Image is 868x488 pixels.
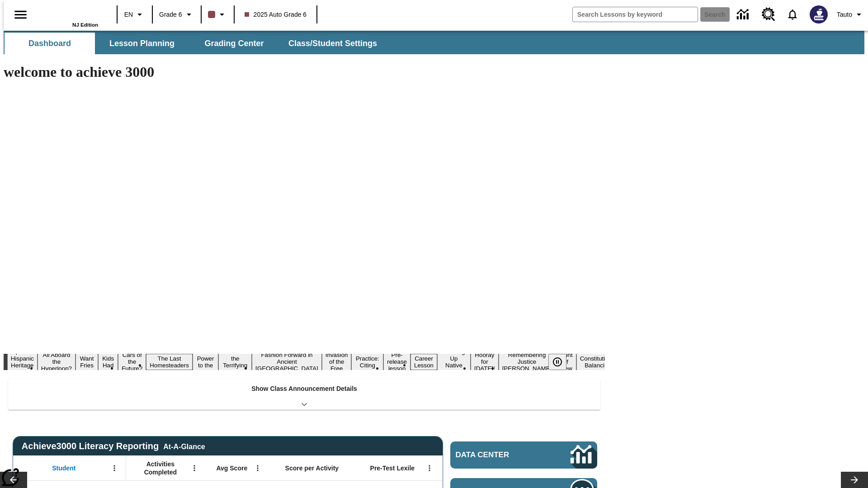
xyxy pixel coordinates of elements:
button: Slide 8 Attack of the Terrifying Tomatoes [218,347,252,377]
button: Slide 2 All Aboard the Hyperloop? [38,350,75,373]
span: Activities Completed [131,460,190,476]
button: Slide 15 Hooray for Constitution Day! [471,350,499,373]
button: Slide 5 Cars of the Future? [118,350,146,373]
button: Slide 9 Fashion Forward in Ancient Rome [252,350,322,373]
button: Slide 18 The Constitution's Balancing Act [576,347,620,377]
button: Slide 4 Dirty Jobs Kids Had To Do [98,340,118,384]
a: Home [39,4,98,22]
div: Show Class Announcement Details [8,379,600,410]
button: Slide 1 ¡Viva Hispanic Heritage Month! [7,347,38,377]
button: Open Menu [423,461,436,475]
button: Lesson carousel, Next [841,472,868,488]
div: At-A-Glance [163,441,205,451]
div: SubNavbar [4,33,385,54]
button: Slide 12 Pre-release lesson [383,350,410,373]
span: Data Center [456,450,540,460]
div: SubNavbar [4,31,864,54]
button: Slide 11 Mixed Practice: Citing Evidence [351,347,383,377]
a: Data Center [731,2,756,27]
button: Open Menu [251,461,264,475]
button: Select a new avatar [804,3,833,26]
img: Avatar [810,5,828,23]
button: Class color is dark brown. Change class color [204,6,231,23]
span: Score per Activity [285,464,339,472]
button: Slide 16 Remembering Justice O'Connor [499,350,556,373]
button: Language: EN, Select a language [120,6,149,23]
span: Pre-Test Lexile [370,464,415,472]
div: Pause [548,354,576,370]
a: Data Center [450,441,597,469]
button: Slide 14 Cooking Up Native Traditions [437,347,471,377]
button: Grading Center [189,33,279,54]
button: Lesson Planning [97,33,187,54]
span: 2025 Auto Grade 6 [245,10,307,19]
button: Open Menu [108,461,121,475]
a: Resource Center, Will open in new tab [756,2,781,27]
span: Avg Score [216,464,247,472]
span: Grade 6 [159,10,182,19]
button: Slide 3 Do You Want Fries With That? [75,340,98,384]
button: Pause [548,354,566,370]
button: Dashboard [5,33,95,54]
input: search field [573,7,698,22]
button: Slide 13 Career Lesson [410,354,437,370]
button: Class/Student Settings [281,33,384,54]
button: Slide 7 Solar Power to the People [193,347,219,377]
h1: welcome to achieve 3000 [4,64,605,80]
button: Profile/Settings [833,6,868,23]
button: Grade: Grade 6, Select a grade [156,6,198,23]
span: Student [52,464,75,472]
div: Home [39,3,98,28]
button: Open Menu [188,461,201,475]
button: Slide 10 The Invasion of the Free CD [322,343,352,380]
a: Notifications [781,3,804,26]
button: Slide 6 The Last Homesteaders [146,354,193,370]
span: Tauto [837,10,852,19]
button: Open side menu [7,1,34,28]
p: Show Class Announcement Details [251,384,357,394]
span: Achieve3000 Literacy Reporting [22,441,205,451]
span: EN [124,10,133,19]
span: NJ Edition [72,22,98,28]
